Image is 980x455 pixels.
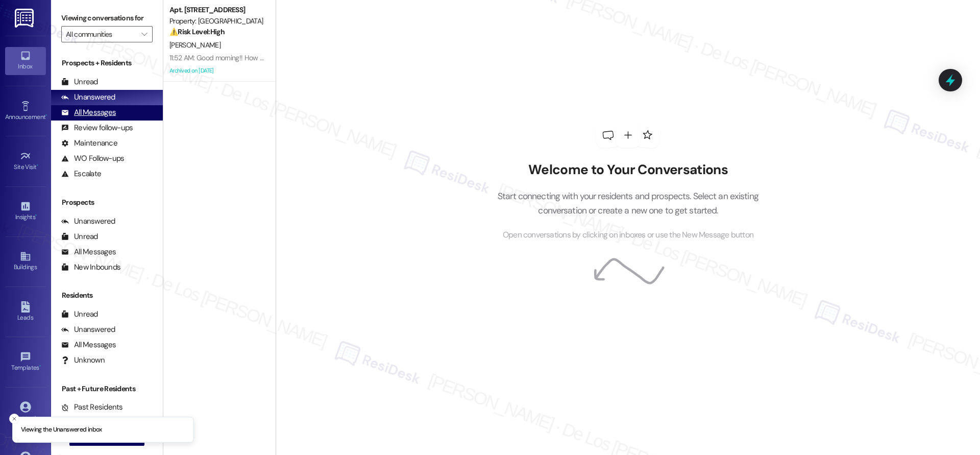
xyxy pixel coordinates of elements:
[51,290,163,301] div: Residents
[45,112,47,119] span: •
[61,107,116,118] div: All Messages
[61,77,98,87] div: Unread
[5,348,46,376] a: Templates •
[61,10,153,26] label: Viewing conversations for
[9,414,19,424] button: Close toast
[482,189,774,218] p: Start connecting with your residents and prospects. Select an existing conversation or create a n...
[169,53,350,62] div: 11:52 AM: Good morning!! How are you? Thank you very much
[169,27,225,36] strong: ⚠️ Risk Level: High
[5,248,46,275] a: Buildings
[5,198,46,225] a: Insights •
[61,309,98,320] div: Unread
[51,197,163,208] div: Prospects
[5,398,46,426] a: Account
[169,16,264,27] div: Property: [GEOGRAPHIC_DATA]
[35,212,37,219] span: •
[5,148,46,175] a: Site Visit •
[168,64,265,77] div: Archived on [DATE]
[61,262,120,273] div: New Inbounds
[169,40,220,50] span: [PERSON_NAME]
[61,123,133,133] div: Review follow-ups
[15,9,36,28] img: ResiDesk Logo
[5,298,46,326] a: Leads
[169,5,264,15] div: Apt. [STREET_ADDRESS]
[61,138,117,149] div: Maintenance
[51,384,163,394] div: Past + Future Residents
[51,58,163,68] div: Prospects + Residents
[61,324,115,335] div: Unanswered
[39,363,41,370] span: •
[61,231,98,242] div: Unread
[61,216,115,227] div: Unanswered
[61,340,116,350] div: All Messages
[482,162,774,178] h2: Welcome to Your Conversations
[61,169,101,179] div: Escalate
[141,30,147,38] i: 
[61,92,115,103] div: Unanswered
[61,153,124,164] div: WO Follow-ups
[503,229,753,242] span: Open conversations by clicking on inboxes or use the New Message button
[61,355,105,366] div: Unknown
[61,247,116,257] div: All Messages
[5,47,46,75] a: Inbox
[61,402,123,413] div: Past Residents
[21,425,102,435] p: Viewing the Unanswered inbox
[37,162,38,169] span: •
[66,26,136,42] input: All communities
